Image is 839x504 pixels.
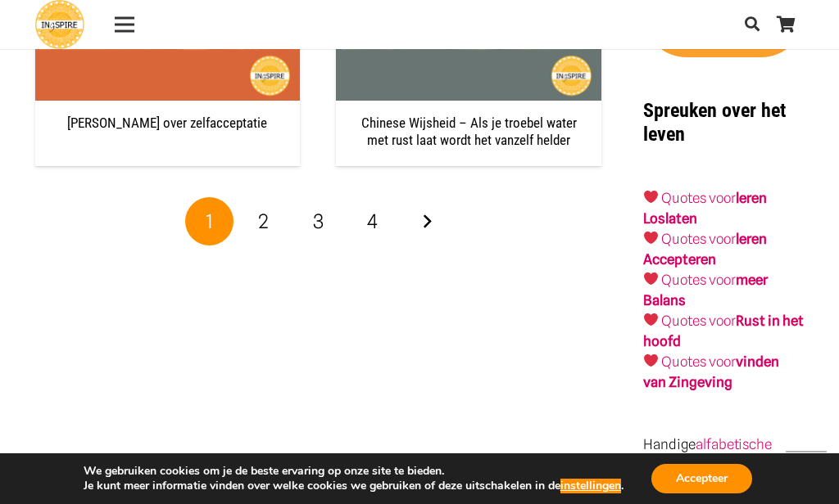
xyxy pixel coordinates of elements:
[661,231,736,247] a: Quotes voor
[643,190,767,227] a: leren Loslaten
[644,190,658,204] img: ❤
[661,190,736,206] a: Quotes voor
[786,451,827,492] a: Terug naar top
[651,464,752,493] button: Accepteer
[644,353,658,367] img: ❤
[258,209,269,233] span: 2
[67,115,267,131] a: [PERSON_NAME] over zelfacceptatie
[367,209,378,233] span: 4
[643,313,804,349] a: Quotes voorRust in het hoofd
[644,313,658,326] img: ❤
[348,197,397,246] a: Pagina 4
[643,272,768,308] a: Quotes voormeer Balans
[643,313,804,349] strong: Rust in het hoofd
[294,197,343,246] a: Pagina 3
[736,5,769,44] a: Zoeken
[103,4,145,45] a: Menu
[643,353,779,390] a: Quotes voorvinden van Zingeving
[239,197,288,246] a: Pagina 2
[84,479,624,493] p: Je kunt meer informatie vinden over welke cookies we gebruiken of deze uitschakelen in de .
[643,99,786,146] strong: Spreuken over het leven
[643,436,772,473] a: alfabetische spreukenlijst
[643,272,768,308] strong: meer Balans
[185,197,234,246] span: Pagina 1
[644,272,658,286] img: ❤
[643,231,767,268] a: leren Accepteren
[206,209,213,233] span: 1
[361,115,577,147] a: Chinese Wijsheid – Als je troebel water met rust laat wordt het vanzelf helder
[644,231,658,245] img: ❤
[313,209,324,233] span: 3
[643,434,805,496] p: Handige - deel jouw favoriete Ingspire quote!
[643,353,779,390] strong: vinden van Zingeving
[560,479,621,493] button: instellingen
[84,464,624,479] p: We gebruiken cookies om je de beste ervaring op onze site te bieden.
